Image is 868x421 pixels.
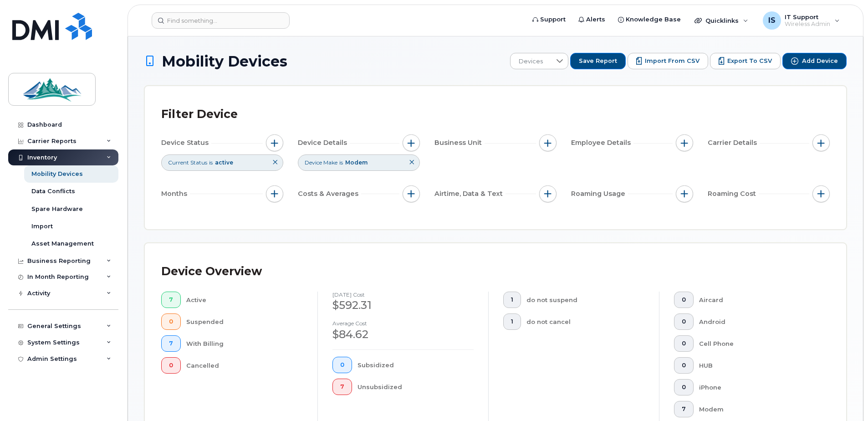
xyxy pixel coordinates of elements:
span: active [215,159,233,166]
span: 0 [682,384,686,391]
div: With Billing [186,335,303,352]
span: Device Status [161,138,211,148]
button: 0 [674,292,694,308]
span: Add Device [802,57,838,65]
button: 0 [674,357,694,374]
span: 0 [340,361,344,369]
span: Mobility Devices [162,53,287,69]
span: Device Make [305,159,337,166]
button: 1 [503,292,521,308]
div: $84.62 [332,327,474,342]
div: do not cancel [526,313,645,330]
span: Current Status [168,159,207,166]
button: Save Report [570,53,626,69]
button: 0 [674,379,694,395]
span: 0 [682,318,686,325]
button: Export to CSV [710,53,781,69]
span: 1 [511,296,513,303]
span: 7 [169,296,173,303]
span: 0 [682,362,686,369]
div: Cell Phone [699,335,816,352]
div: Device Overview [161,260,262,283]
span: 7 [169,340,173,347]
span: Import from CSV [645,57,700,65]
span: Business Unit [434,138,485,148]
span: Months [161,189,190,199]
button: 0 [674,313,694,330]
button: 7 [332,379,352,395]
span: Roaming Usage [571,189,628,199]
h4: Average cost [332,320,474,326]
div: Subsidized [357,357,474,373]
div: Android [699,313,816,330]
span: Roaming Cost [708,189,759,199]
span: is [339,159,343,166]
div: Suspended [186,313,303,330]
button: 0 [161,357,181,374]
span: Modem [345,159,368,166]
div: Cancelled [186,357,303,374]
span: Airtime, Data & Text [434,189,505,199]
div: Aircard [699,292,816,308]
span: Carrier Details [708,138,760,148]
div: Unsubsidized [357,379,474,395]
div: $592.31 [332,298,474,313]
button: 7 [161,335,181,352]
div: Modem [699,401,816,417]
button: Add Device [782,53,847,69]
span: Devices [511,53,551,70]
button: 7 [161,292,181,308]
button: 1 [503,313,521,330]
span: Employee Details [571,138,633,148]
span: 0 [169,362,173,369]
div: iPhone [699,379,816,395]
div: Active [186,292,303,308]
span: 7 [682,406,686,413]
span: Costs & Averages [298,189,361,199]
div: HUB [699,357,816,374]
span: Save Report [579,57,617,65]
button: Import from CSV [628,53,708,69]
span: 7 [340,383,344,390]
span: 1 [511,318,513,325]
div: do not suspend [526,292,645,308]
div: Filter Device [161,103,238,126]
span: 0 [682,296,686,303]
span: 0 [169,318,173,325]
button: 0 [332,357,352,373]
span: is [209,159,213,166]
span: Export to CSV [727,57,772,65]
h4: [DATE] cost [332,292,474,298]
span: 0 [682,340,686,347]
span: Device Details [298,138,350,148]
button: 0 [674,335,694,352]
button: 7 [674,401,694,417]
button: 0 [161,313,181,330]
